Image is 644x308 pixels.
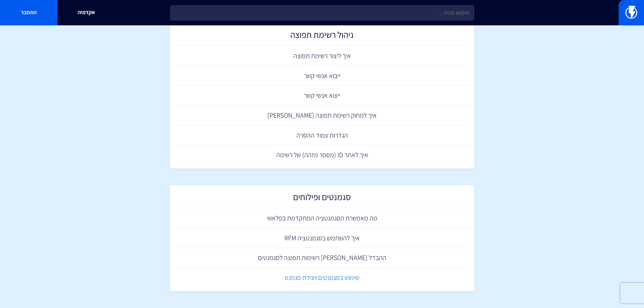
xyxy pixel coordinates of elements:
[173,125,471,145] a: הגדרות עמוד ההסרה
[177,30,468,43] h2: ניהול רשימת תפוצה
[173,66,471,86] a: ייבוא אנשי קשר
[173,228,471,248] a: איך להשתמש בסגמנטציה RFM
[170,5,474,21] input: חיפוש מהיר...
[173,26,471,46] a: ניהול רשימת תפוצה
[173,268,471,288] a: שימוש בסגמנטים ויצירת סגמנט
[173,86,471,105] a: ייצוא אנשי קשר
[173,105,471,125] a: איך למחוק רשימת תפוצה [PERSON_NAME]
[177,192,468,205] h2: סגמנטים ופילוחים
[173,208,471,228] a: מה מאפשרת הסגמנטציה המתקדמת בפלאשי
[173,145,471,165] a: איך לאתר ID (מספר מזהה) של רשימה
[173,46,471,66] a: איך ליצור רשימת תפוצה
[173,248,471,268] a: ההבדל [PERSON_NAME] רשימות תפוצה לסגמנטים
[173,189,471,209] a: סגמנטים ופילוחים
